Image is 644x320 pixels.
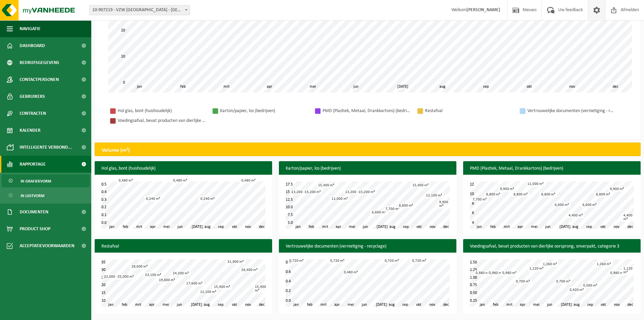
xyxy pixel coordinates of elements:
[117,178,135,183] div: 0,480 m³
[20,139,72,156] span: Intelligente verbond...
[424,193,444,198] div: 12,100 m³
[20,237,74,254] span: Acceptatievoorwaarden
[526,182,545,187] div: 11,000 m³
[463,161,641,176] h3: PMD (Plastiek, Metaal, Drankkartons) (bedrijven)
[540,192,557,197] div: 8,800 m³
[279,161,456,176] h3: Karton/papier, los (bedrijven)
[553,202,571,208] div: 6,600 m³
[118,116,206,125] div: Voedingsafval, bevat producten van dierlijke oorsprong, onverpakt, categorie 3
[157,278,177,283] div: 19,800 m³
[2,174,90,187] a: In grafiekvorm
[288,258,305,263] div: 0,720 m³
[342,270,360,275] div: 0,480 m³
[329,258,346,263] div: 0,720 m³
[568,287,586,293] div: 0,420 m³
[343,190,363,195] div: 13,200 m³
[512,192,529,197] div: 8,800 m³
[102,274,122,279] div: 22,000 m³
[95,161,272,176] h3: Hol glas, bont (huishoudelijk)
[316,183,336,188] div: 15,400 m³
[303,190,323,195] div: 13,200 m³
[20,105,46,122] span: Contracten
[220,107,308,115] div: Karton/papier, los (bedrijven)
[240,268,259,273] div: 26,400 m³
[171,271,191,276] div: 24,200 m³
[622,266,634,275] div: 1,120 m³
[226,259,245,264] div: 31,900 m³
[95,143,137,158] h2: Volume (m³)
[622,213,634,222] div: 4,400 m³
[541,262,559,267] div: 1,260 m³
[528,266,545,271] div: 1,120 m³
[253,284,268,293] div: 15,400 m³
[370,210,388,215] div: 6,600 m³
[90,5,190,15] span: 10-907219 - VZW SINT-LIEVENSPOORT - GENT
[116,274,136,279] div: 22,000 m³
[20,37,45,54] span: Dashboard
[527,107,615,115] div: Vertrouwelijke documenten (vernietiging - recyclage)
[484,192,502,197] div: 8,800 m³
[487,271,505,276] div: 0,980 m³
[20,71,59,88] span: Contactpersonen
[594,192,612,197] div: 8,800 m³
[595,262,613,267] div: 1,260 m³
[95,239,272,254] h3: Restafval
[21,175,51,188] span: In grafiekvorm
[383,258,401,263] div: 0,720 m³
[567,213,585,218] div: 4,400 m³
[384,207,401,212] div: 7,700 m³
[397,203,415,208] div: 8,800 m³
[130,264,149,269] div: 28,600 m³
[212,284,232,290] div: 15,400 m³
[608,187,626,192] div: 9,900 m³
[89,5,190,15] span: 10-907219 - VZW SINT-LIEVENSPOORT - GENT
[199,196,216,201] div: 0,240 m³
[279,239,456,254] h3: Vertrouwelijke documenten (vernietiging - recyclage)
[185,281,204,286] div: 17,600 m³
[357,190,377,195] div: 13,200 m³
[2,189,90,202] a: In lijstvorm
[20,122,41,139] span: Kalender
[323,107,410,115] div: PMD (Plastiek, Metaal, Drankkartons) (bedrijven)
[514,279,532,284] div: 0,700 m³
[554,279,572,284] div: 0,700 m³
[21,189,44,202] span: In lijstvorm
[425,107,513,115] div: Restafval
[474,271,492,276] div: 0,980 m³
[501,271,518,276] div: 0,980 m³
[437,200,450,209] div: 9,900 m³
[471,197,488,202] div: 7,700 m³
[467,7,500,13] strong: [PERSON_NAME]
[290,190,309,195] div: 13,200 m³
[410,258,428,263] div: 0,720 m³
[20,156,46,173] span: Rapportage
[171,178,189,183] div: 0,480 m³
[498,187,516,192] div: 9,900 m³
[20,220,50,237] span: Product Shop
[411,183,430,188] div: 15,400 m³
[198,290,218,295] div: 12,100 m³
[609,271,626,276] div: 0,980 m³
[20,54,59,71] span: Bedrijfsgegevens
[581,202,598,208] div: 6,600 m³
[118,107,206,115] div: Hol glas, bont (huishoudelijk)
[144,196,162,201] div: 0,240 m³
[330,196,350,201] div: 11,000 m³
[143,273,163,278] div: 23,100 m³
[240,178,257,183] div: 0,480 m³
[20,204,48,220] span: Documenten
[20,20,41,37] span: Navigatie
[581,283,599,288] div: 0,560 m³
[463,239,641,254] h3: Voedingsafval, bevat producten van dierlijke oorsprong, onverpakt, categorie 3
[20,88,45,105] span: Gebruikers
